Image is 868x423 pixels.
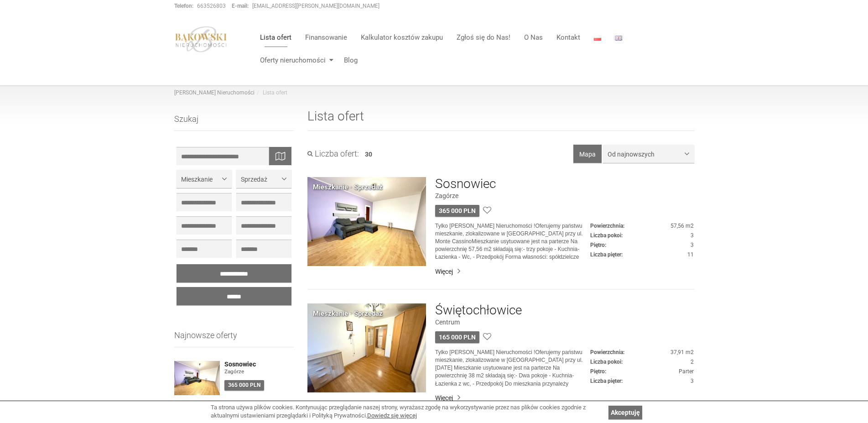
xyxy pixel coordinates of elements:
[236,170,291,188] button: Sprzedaż
[211,403,604,420] div: Ta strona używa plików cookies. Kontynuując przeglądanie naszej strony, wyrażasz zgodę na wykorzy...
[224,361,294,368] a: Sosnowiec
[337,51,358,69] a: Blog
[608,150,683,159] span: Od najnowszych
[590,232,623,240] dt: Liczba pokoi:
[435,349,590,388] p: Tylko [PERSON_NAME] Nieruchomości !Oferujemy państwu mieszkanie, zlokalizowane w [GEOGRAPHIC_DATA...
[181,175,220,184] span: Mieszkanie
[435,267,694,276] a: Więcej
[197,3,226,9] a: 663526803
[590,241,606,249] dt: Piętro:
[174,89,255,96] a: [PERSON_NAME] Nieruchomości
[590,349,694,356] dd: 37,91 m2
[435,205,479,217] div: 365 000 PLN
[313,309,383,319] div: Mieszkanie · Sprzedaż
[590,368,606,376] dt: Piętro:
[590,358,623,366] dt: Liczba pokoi:
[435,191,694,200] figure: Zagórze
[354,28,450,47] a: Kalkulator kosztów zakupu
[435,318,694,327] figure: Centrum
[435,177,496,191] a: Sosnowiec
[590,251,623,259] dt: Liczba pięter:
[603,145,694,163] button: Od najnowszych
[435,222,590,261] p: Tylko [PERSON_NAME] Nieruchomości !Oferujemy państwu mieszkanie, zlokalizowane w [GEOGRAPHIC_DATA...
[307,149,359,158] h3: Liczba ofert:
[367,412,417,419] a: Dowiedz się więcej
[550,28,587,47] a: Kontakt
[224,380,264,391] div: 365 000 PLN
[608,406,642,419] a: Akceptuję
[594,36,601,41] img: Polski
[224,368,294,376] figure: Zagórze
[174,331,294,347] h3: Najnowsze oferty
[435,393,694,402] a: Więcej
[313,183,383,192] div: Mieszkanie · Sprzedaż
[590,222,694,230] dd: 57,56 m2
[435,303,522,318] a: Świętochłowice
[590,377,623,385] dt: Liczba pięter:
[590,251,694,259] dd: 11
[450,28,517,47] a: Zgłoś się do Nas!
[269,147,291,165] div: Wyszukaj na mapie
[232,3,249,9] strong: E-mail:
[298,28,354,47] a: Finansowanie
[590,349,624,356] dt: Powierzchnia:
[590,377,694,385] dd: 3
[307,303,426,392] img: Mieszkanie Sprzedaż Świętochłowice Centrum 1 Maja
[365,151,372,158] span: 30
[435,331,479,343] div: 165 000 PLN
[253,28,298,47] a: Lista ofert
[241,175,280,184] span: Sprzedaż
[590,358,694,366] dd: 2
[573,145,602,163] button: Mapa
[255,89,287,97] li: Lista ofert
[307,110,694,131] h1: Lista ofert
[174,3,193,9] strong: Telefon:
[307,177,426,266] img: Mieszkanie Sprzedaż Sosnowiec Zagórze Bohaterów Monte Cassino
[590,232,694,240] dd: 3
[590,368,694,376] dd: Parter
[252,3,379,9] a: [EMAIL_ADDRESS][PERSON_NAME][DOMAIN_NAME]
[174,26,228,52] img: logo
[253,51,337,69] a: Oferty nieruchomości
[517,28,550,47] a: O Nas
[174,115,294,131] h3: Szukaj
[590,241,694,249] dd: 3
[590,222,624,230] dt: Powierzchnia:
[177,170,232,188] button: Mieszkanie
[615,36,622,41] img: English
